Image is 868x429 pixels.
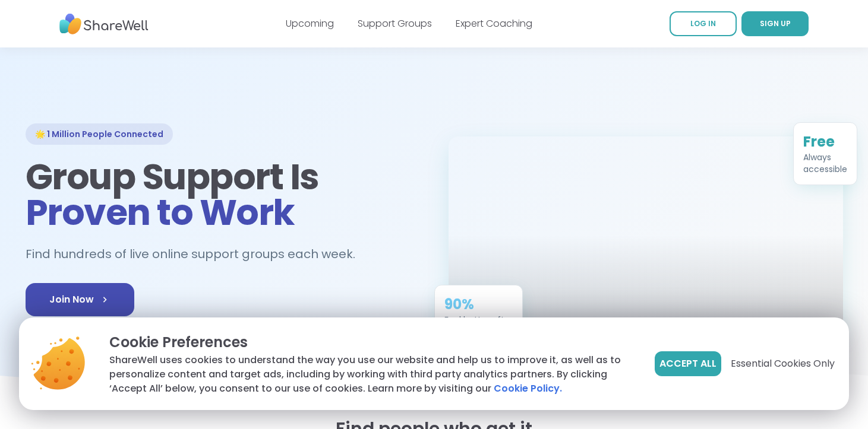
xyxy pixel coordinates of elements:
[655,351,721,376] button: Accept All
[26,244,368,264] h2: Find hundreds of live online support groups each week.
[659,357,717,371] span: Accept All
[26,283,134,316] a: Join Now
[731,357,835,371] span: Essential Cookies Only
[109,332,636,353] p: Cookie Preferences
[690,18,716,28] span: LOG IN
[286,17,334,30] a: Upcoming
[494,382,562,396] a: Cookie Policy.
[670,11,737,36] a: LOG IN
[109,353,636,396] p: ShareWell uses cookies to understand the way you use our website and help us to improve it, as we...
[741,11,809,36] a: SIGN UP
[59,8,149,40] img: ShareWell Nav Logo
[358,17,432,30] a: Support Groups
[26,188,295,237] span: Proven to Work
[26,123,173,145] div: 🌟 1 Million People Connected
[803,151,847,175] div: Always accessible
[444,295,513,314] div: 90%
[49,293,111,307] span: Join Now
[456,17,532,30] a: Expert Coaching
[803,132,847,151] div: Free
[760,18,791,28] span: SIGN UP
[444,314,513,338] div: Feel better after just one session
[26,159,420,230] h1: Group Support Is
